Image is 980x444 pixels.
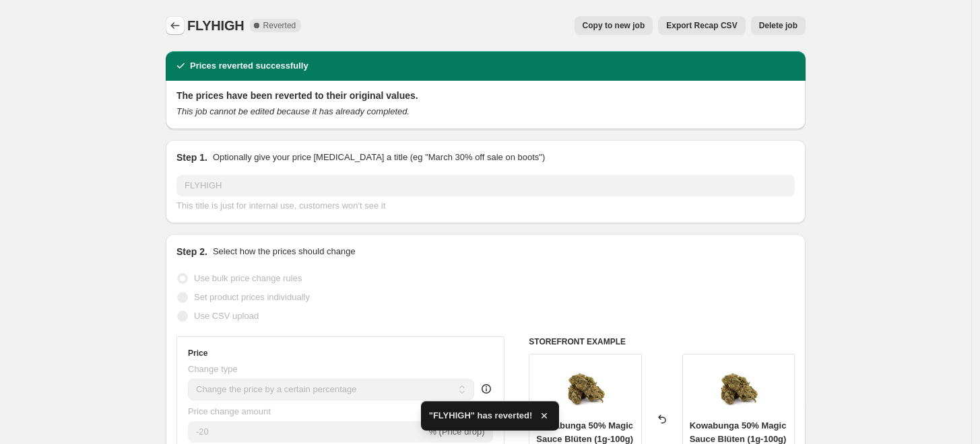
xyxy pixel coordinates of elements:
[583,20,645,31] span: Copy to new job
[529,336,795,347] h6: STOREFRONT EXAMPLE
[759,20,797,31] span: Delete job
[558,361,612,415] img: KOWABUNGA_80x.jpg
[194,273,302,283] span: Use bulk price change rules
[166,16,185,35] button: Price change jobs
[658,16,745,35] button: Export Recap CSV
[188,421,426,443] input: -15
[751,16,806,35] button: Delete job
[188,348,207,359] h3: Price
[176,106,410,116] i: This job cannot be edited because it has already completed.
[176,175,795,196] input: 30% off holiday sale
[213,245,356,258] p: Select how the prices should change
[176,89,795,102] h2: The prices have been reverted to their original values.
[194,292,310,302] span: Set product prices individually
[194,311,259,321] span: Use CSV upload
[213,151,545,164] p: Optionally give your price [MEDICAL_DATA] a title (eg "March 30% off sale on boots")
[575,16,653,35] button: Copy to new job
[176,245,207,258] h2: Step 2.
[429,409,532,422] span: "FLYHIGH" has reverted!
[263,20,296,31] span: Reverted
[187,18,244,33] span: FLYHIGH
[188,364,238,374] span: Change type
[480,382,493,396] div: help
[666,20,737,31] span: Export Recap CSV
[711,361,765,415] img: KOWABUNGA_80x.jpg
[190,59,308,73] h2: Prices reverted successfully
[188,406,271,416] span: Price change amount
[176,200,385,211] span: This title is just for internal use, customers won't see it
[176,151,207,164] h2: Step 1.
